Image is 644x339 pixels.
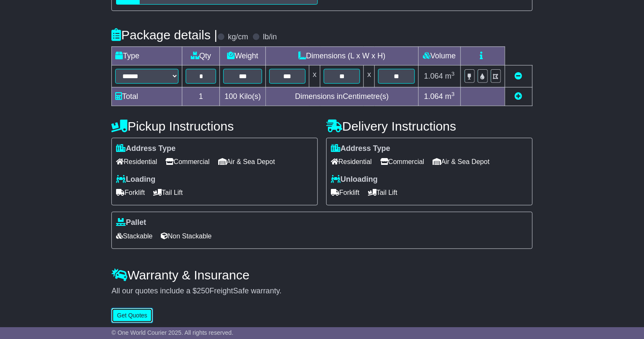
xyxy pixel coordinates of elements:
[116,186,145,199] span: Forklift
[112,46,182,65] td: Type
[266,46,419,65] td: Dimensions (L x W x H)
[220,87,266,106] td: Kilo(s)
[309,65,320,87] td: x
[111,329,233,336] span: © One World Courier 2025. All rights reserved.
[116,218,146,227] label: Pallet
[111,119,318,133] h4: Pickup Instructions
[153,186,183,199] span: Tail Lift
[111,28,217,42] h4: Package details |
[225,92,237,101] span: 100
[424,92,443,101] span: 1.064
[326,119,533,133] h4: Delivery Instructions
[228,33,248,42] label: kg/cm
[111,268,532,282] h4: Warranty & Insurance
[368,186,398,199] span: Tail Lift
[165,155,209,168] span: Commercial
[116,175,155,184] label: Loading
[220,46,266,65] td: Weight
[197,287,209,295] span: 250
[380,155,424,168] span: Commercial
[182,87,220,106] td: 1
[218,155,275,168] span: Air & Sea Depot
[263,33,277,42] label: lb/in
[331,175,378,184] label: Unloading
[116,144,176,153] label: Address Type
[112,87,182,106] td: Total
[266,87,419,106] td: Dimensions in Centimetre(s)
[452,71,455,77] sup: 3
[445,72,455,80] span: m
[424,72,443,80] span: 1.064
[364,65,375,87] td: x
[418,46,460,65] td: Volume
[116,155,157,168] span: Residential
[161,230,212,243] span: Non Stackable
[331,155,372,168] span: Residential
[445,92,455,101] span: m
[111,308,153,323] button: Get Quotes
[116,230,152,243] span: Stackable
[111,287,532,296] div: All our quotes include a $ FreightSafe warranty.
[433,155,490,168] span: Air & Sea Depot
[331,144,390,153] label: Address Type
[182,46,220,65] td: Qty
[452,91,455,97] sup: 3
[515,92,522,101] a: Add new item
[331,186,360,199] span: Forklift
[515,72,522,80] a: Remove this item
